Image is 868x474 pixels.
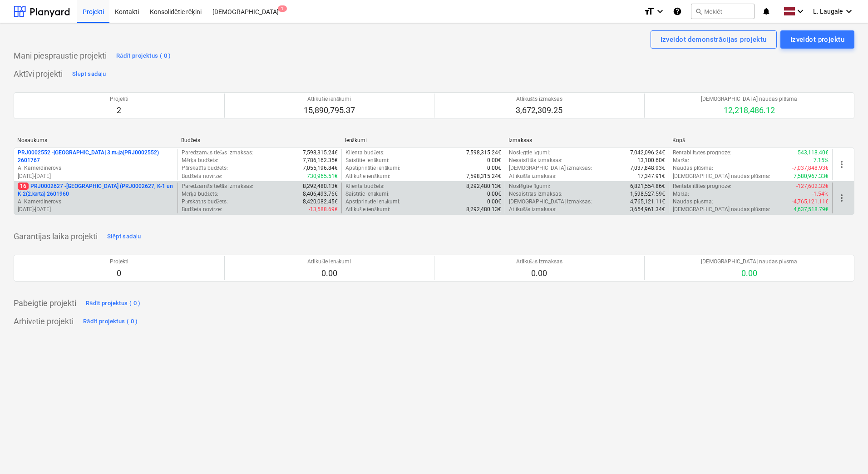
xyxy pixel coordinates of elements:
[516,268,562,279] p: 0.00
[836,159,847,170] span: more_vert
[110,268,128,279] p: 0
[701,268,797,279] p: 0.00
[182,149,253,157] p: Paredzamās tiešās izmaksas :
[509,164,592,172] p: [DEMOGRAPHIC_DATA] izmaksas :
[673,183,731,190] p: Rentabilitātes prognoze :
[107,232,141,242] div: Slēpt sadaļu
[304,105,355,116] p: 15,890,795.37
[18,173,174,180] p: [DATE] - [DATE]
[814,157,829,164] p: 7.15%
[18,183,29,190] span: 16
[345,198,401,206] p: Apstiprinātie ienākumi :
[796,183,829,190] p: -127,602.32€
[182,206,222,213] p: Budžeta novirze :
[673,173,770,180] p: [DEMOGRAPHIC_DATA] naudas plūsma :
[487,190,501,198] p: 0.00€
[516,258,562,266] p: Atlikušās izmaksas
[672,137,829,144] div: Kopā
[509,198,592,206] p: [DEMOGRAPHIC_DATA] izmaksas :
[18,183,174,198] p: PRJ0002627 - [GEOGRAPHIC_DATA] (PRJ0002627, K-1 un K-2(2.kārta) 2601960
[14,316,74,327] p: Arhivētie projekti
[637,157,665,164] p: 13,100.60€
[487,164,501,172] p: 0.00€
[18,206,174,213] p: [DATE] - [DATE]
[70,67,108,81] button: Slēpt sadaļu
[673,206,770,213] p: [DEMOGRAPHIC_DATA] naudas plūsma :
[630,149,665,157] p: 7,042,096.24€
[673,198,713,206] p: Naudas plūsma :
[83,316,138,327] div: Rādīt projektus ( 0 )
[182,157,218,164] p: Mērķa budžets :
[701,258,797,266] p: [DEMOGRAPHIC_DATA] naudas plūsma
[673,190,689,198] p: Marža :
[18,149,174,180] div: PRJ0002552 -[GEOGRAPHIC_DATA] 3.māja(PRJ0002552) 2601767A. Kamerdinerovs[DATE]-[DATE]
[836,193,847,203] span: more_vert
[466,149,501,157] p: 7,598,315.24€
[345,149,385,157] p: Klienta budžets :
[14,50,107,61] p: Mani piespraustie projekti
[798,149,829,157] p: 543,118.40€
[661,34,767,45] div: Izveidot demonstrācijas projektu
[792,164,829,172] p: -7,037,848.93€
[110,258,128,266] p: Projekti
[509,157,562,164] p: Nesaistītās izmaksas :
[345,173,390,180] p: Atlikušie ienākumi :
[701,95,797,103] p: [DEMOGRAPHIC_DATA] naudas plūsma
[182,190,218,198] p: Mērķa budžets :
[345,190,390,198] p: Saistītie ienākumi :
[345,206,390,213] p: Atlikušie ienākumi :
[823,430,868,474] iframe: Chat Widget
[780,30,854,49] button: Izveidot projektu
[303,190,338,198] p: 8,406,493.76€
[86,298,141,309] div: Rādīt projektus ( 0 )
[304,95,355,103] p: Atlikušie ienākumi
[345,157,390,164] p: Saistītie ienākumi :
[307,173,338,180] p: 730,965.51€
[182,173,222,180] p: Budžeta novirze :
[637,173,665,180] p: 17,347.91€
[794,206,829,213] p: 4,637,518.79€
[18,149,174,164] p: PRJ0002552 - [GEOGRAPHIC_DATA] 3.māja(PRJ0002552) 2601767
[516,95,562,103] p: Atlikušās izmaksas
[509,149,550,157] p: Noslēgtie līgumi :
[794,173,829,180] p: 7,580,967.33€
[701,105,797,116] p: 12,218,486.12
[309,206,338,213] p: -13,588.69€
[509,190,562,198] p: Nesaistītās izmaksas :
[182,183,253,190] p: Paredzamās tiešās izmaksas :
[651,30,777,49] button: Izveidot demonstrācijas projektu
[303,164,338,172] p: 7,055,196.84€
[303,183,338,190] p: 8,292,480.13€
[110,95,128,103] p: Projekti
[14,69,63,79] p: Aktīvi projekti
[516,105,562,116] p: 3,672,309.25
[114,49,173,63] button: Rādīt projektus ( 0 )
[673,149,731,157] p: Rentabilitātes prognoze :
[84,296,143,311] button: Rādīt projektus ( 0 )
[18,198,174,206] p: A. Kamerdinerovs
[278,5,287,12] span: 1
[630,198,665,206] p: 4,765,121.11€
[105,229,143,244] button: Slēpt sadaļu
[18,183,174,214] div: 16PRJ0002627 -[GEOGRAPHIC_DATA] (PRJ0002627, K-1 un K-2(2.kārta) 2601960A. Kamerdinerovs[DATE]-[D...
[630,206,665,213] p: 3,654,961.34€
[630,190,665,198] p: 1,598,527.59€
[116,51,171,61] div: Rādīt projektus ( 0 )
[630,183,665,190] p: 6,821,554.86€
[81,314,140,329] button: Rādīt projektus ( 0 )
[509,206,557,213] p: Atlikušās izmaksas :
[466,173,501,180] p: 7,598,315.24€
[345,164,401,172] p: Apstiprinātie ienākumi :
[182,164,228,172] p: Pārskatīts budžets :
[812,190,829,198] p: -1.54%
[303,149,338,157] p: 7,598,315.24€
[509,183,550,190] p: Noslēgtie līgumi :
[17,137,174,143] div: Nosaukums
[630,164,665,172] p: 7,037,848.93€
[673,157,689,164] p: Marža :
[182,198,228,206] p: Pārskatīts budžets :
[72,69,106,79] div: Slēpt sadaļu
[792,198,829,206] p: -4,765,121.11€
[345,137,502,144] div: Ienākumi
